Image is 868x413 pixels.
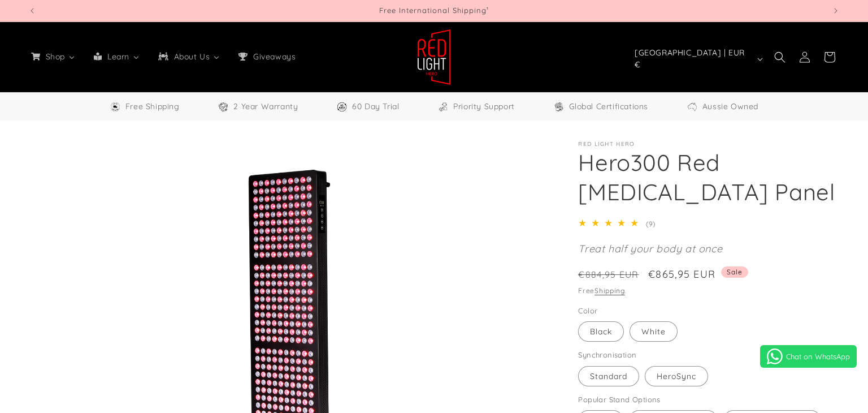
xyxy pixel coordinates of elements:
div: 5.0 out of 5.0 stars [578,215,643,231]
a: Free Worldwide Shipping [110,100,180,114]
a: Aussie Owned [687,100,758,114]
img: Aussie Owned Icon [687,101,698,113]
span: Free Shipping [125,100,180,114]
button: [GEOGRAPHIC_DATA] | EUR € [628,48,767,70]
a: Chat on WhatsApp [760,345,857,368]
p: Red Light Hero [578,141,840,148]
span: Giveaways [251,51,297,62]
img: Support Icon [437,101,449,113]
img: Trial Icon [336,101,348,113]
div: Free . [578,285,840,296]
s: €884,95 EUR [578,268,639,281]
em: Treat half your body at once [578,242,722,255]
img: Red Light Hero [417,29,451,85]
span: Learn [105,51,131,62]
span: Priority Support [453,100,515,114]
label: Standard [578,366,639,386]
a: Priority Support [437,100,515,114]
span: [GEOGRAPHIC_DATA] | EUR € [635,47,752,71]
span: Shop [44,51,66,62]
a: Global Certifications [553,100,649,114]
label: Black [578,321,624,342]
span: 2 Year Warranty [233,100,298,114]
a: Red Light Hero [413,24,455,89]
a: 2 Year Warranty [218,100,298,114]
a: Shipping [594,286,625,295]
a: 60 Day Trial [336,100,399,114]
span: About Us [172,51,211,62]
summary: Search [767,45,792,70]
legend: Synchronisation [578,350,637,361]
label: White [630,321,678,342]
span: Aussie Owned [702,100,758,114]
img: Warranty Icon [218,101,229,113]
legend: Popular Stand Options [578,394,661,406]
label: HeroSync [645,366,708,386]
span: Free International Shipping¹ [379,6,489,15]
img: Certifications Icon [553,101,565,113]
h1: Hero300 Red [MEDICAL_DATA] Panel [578,148,840,206]
a: Shop [21,45,84,68]
span: 60 Day Trial [352,100,399,114]
span: Chat on WhatsApp [786,352,850,361]
span: (9) [646,220,656,228]
span: Sale [721,266,748,278]
span: Global Certifications [569,100,649,114]
img: Free Shipping Icon [110,101,121,113]
a: Giveaways [229,45,303,68]
legend: Color [578,306,598,317]
a: Learn [84,45,149,68]
span: €865,95 EUR [648,266,715,282]
a: About Us [149,45,229,68]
